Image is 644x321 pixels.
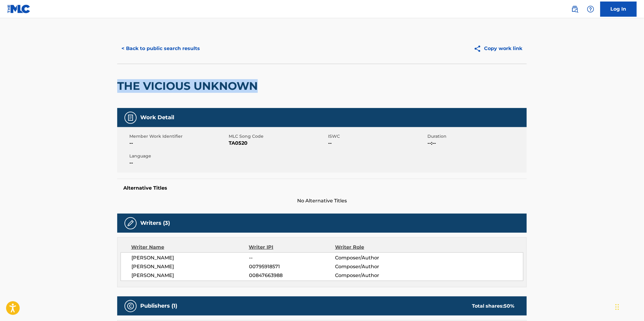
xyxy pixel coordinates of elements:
span: Composer/Author [335,254,413,262]
div: Help [585,3,597,15]
span: -- [249,254,335,262]
button: Copy work link [470,41,527,56]
span: -- [129,159,227,167]
img: Writers [127,220,134,227]
span: [PERSON_NAME] [131,272,249,279]
h5: Writers (3) [140,220,170,227]
span: Composer/Author [335,263,413,270]
div: Writer IPI [249,244,335,251]
span: 00847663988 [249,272,335,279]
span: 50 % [504,303,515,309]
button: < Back to public search results [117,41,204,56]
span: --:-- [427,140,525,147]
a: Public Search [569,3,581,15]
span: ISWC [328,133,426,140]
div: Writer Role [335,244,413,251]
a: Log In [600,2,637,17]
span: MLC Song Code [229,133,327,140]
span: -- [129,140,227,147]
h5: Publishers (1) [140,302,177,309]
span: No Alternative Titles [117,197,527,204]
img: Publishers [127,302,134,310]
img: search [571,5,579,13]
span: Member Work Identifier [129,133,227,140]
span: [PERSON_NAME] [131,263,249,270]
span: Composer/Author [335,272,413,279]
h2: THE VICIOUS UNKNOWN [117,79,261,93]
div: Total shares: [472,302,515,310]
span: 00795918571 [249,263,335,270]
span: TA0520 [229,140,327,147]
iframe: Chat Widget [614,292,644,321]
span: Duration [427,133,525,140]
span: -- [328,140,426,147]
img: MLC Logo [7,5,31,13]
div: Drag [616,298,619,316]
img: Work Detail [127,114,134,121]
span: [PERSON_NAME] [131,254,249,262]
img: Copy work link [474,45,484,52]
h5: Work Detail [140,114,174,121]
img: help [587,5,594,13]
span: Language [129,153,227,159]
div: Writer Name [131,244,249,251]
h5: Alternative Titles [123,185,521,191]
